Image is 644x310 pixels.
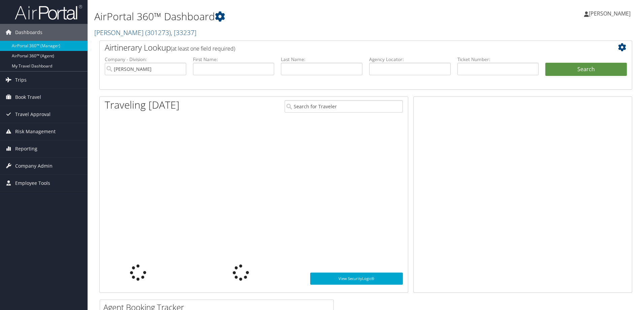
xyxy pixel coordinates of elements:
[171,45,235,52] span: (at least one field required)
[15,72,27,88] span: Trips
[94,28,196,37] a: [PERSON_NAME]
[15,89,41,106] span: Book Travel
[105,56,186,63] label: Company - Division:
[15,140,37,157] span: Reporting
[457,56,539,63] label: Ticket Number:
[94,9,456,24] h1: AirPortal 360™ Dashboard
[105,98,180,112] h1: Traveling [DATE]
[281,56,362,63] label: Last Name:
[105,42,582,53] h2: Airtinerary Lookup
[15,175,50,192] span: Employee Tools
[15,4,82,20] img: airportal-logo.png
[285,100,403,113] input: Search for Traveler
[15,123,56,140] span: Risk Management
[15,106,51,123] span: Travel Approval
[369,56,451,63] label: Agency Locator:
[15,158,53,174] span: Company Admin
[193,56,275,63] label: First Name:
[545,63,627,76] button: Search
[145,28,171,37] span: ( 301273 )
[589,10,631,17] span: [PERSON_NAME]
[310,273,403,285] a: View SecurityLogic®
[584,3,637,24] a: [PERSON_NAME]
[171,28,196,37] span: , [ 33237 ]
[15,24,42,41] span: Dashboards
